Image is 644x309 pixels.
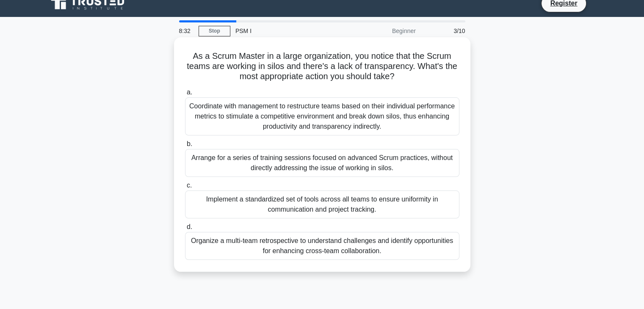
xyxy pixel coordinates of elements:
[230,22,347,39] div: PSM I
[187,140,192,147] span: b.
[185,232,459,260] div: Organize a multi-team retrospective to understand challenges and identify opportunities for enhan...
[184,51,460,82] h5: As a Scrum Master in a large organization, you notice that the Scrum teams are working in silos a...
[347,22,421,39] div: Beginner
[185,190,459,218] div: Implement a standardized set of tools across all teams to ensure uniformity in communication and ...
[174,22,199,39] div: 8:32
[187,88,192,96] span: a.
[199,26,230,36] a: Stop
[187,223,192,230] span: d.
[421,22,470,39] div: 3/10
[187,182,192,189] span: c.
[185,149,459,177] div: Arrange for a series of training sessions focused on advanced Scrum practices, without directly a...
[185,97,459,135] div: Coordinate with management to restructure teams based on their individual performance metrics to ...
